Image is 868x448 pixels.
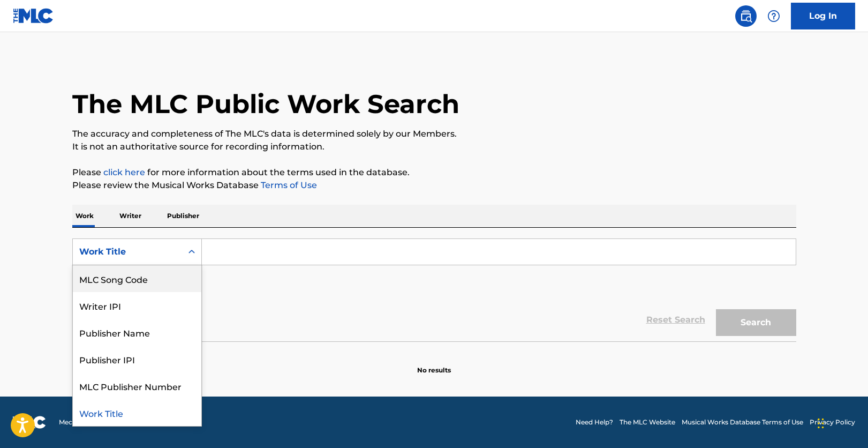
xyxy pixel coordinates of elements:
p: Work [72,205,97,227]
a: Need Help? [576,417,613,427]
div: MLC Publisher Number [73,372,201,399]
img: logo [13,416,46,429]
p: No results [417,353,451,375]
div: Work Title [73,399,201,426]
div: Publisher Name [73,319,201,346]
div: Writer IPI [73,292,201,319]
div: Publisher IPI [73,346,201,372]
a: The MLC Website [620,417,675,427]
p: Please for more information about the terms used in the database. [72,166,796,179]
a: Public Search [735,5,757,27]
p: The accuracy and completeness of The MLC's data is determined solely by our Members. [72,128,796,140]
div: Work Title [79,245,176,258]
a: Terms of Use [259,180,317,190]
p: It is not an authoritative source for recording information. [72,140,796,153]
iframe: Chat Widget [814,397,868,448]
a: Log In [791,3,855,29]
div: MLC Song Code [73,265,201,292]
img: MLC Logo [13,8,54,24]
form: Search Form [72,238,796,341]
img: help [767,10,780,23]
p: Please review the Musical Works Database [72,179,796,192]
p: Writer [116,205,145,227]
h1: The MLC Public Work Search [72,88,459,120]
p: Publisher [164,205,202,227]
a: Musical Works Database Terms of Use [682,417,803,427]
a: Privacy Policy [810,417,855,427]
div: Help [763,5,784,27]
img: search [739,10,752,23]
span: Mechanical Licensing Collective © 2025 [59,417,183,427]
div: Drag [818,407,824,439]
a: click here [103,167,145,177]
